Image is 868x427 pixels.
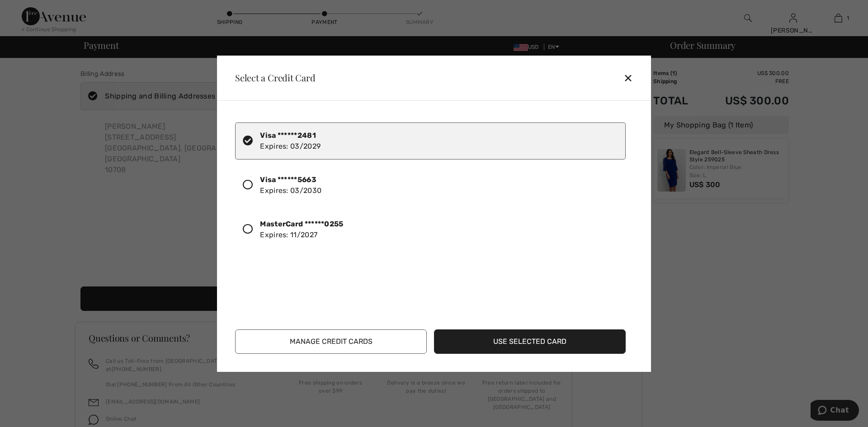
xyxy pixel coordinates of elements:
[260,174,321,196] div: Expires: 03/2030
[260,219,343,240] div: Expires: 11/2027
[20,6,38,14] span: Chat
[623,68,640,87] div: ✕
[235,329,427,354] button: Manage Credit Cards
[260,130,321,152] div: Expires: 03/2029
[434,329,626,354] button: Use Selected Card
[228,73,316,82] div: Select a Credit Card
